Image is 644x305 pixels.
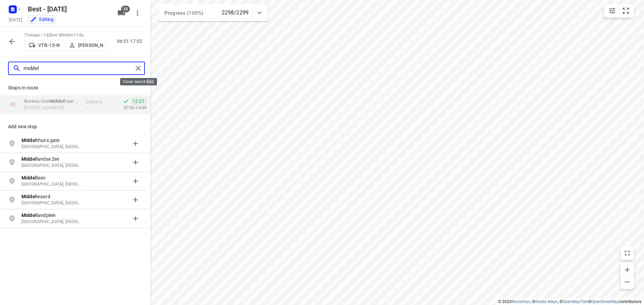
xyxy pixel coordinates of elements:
p: landplein [21,212,83,219]
a: OpenMapTiles [562,299,588,304]
p: [GEOGRAPHIC_DATA], [GEOGRAPHIC_DATA] [21,144,83,150]
p: [GEOGRAPHIC_DATA], [GEOGRAPHIC_DATA] [21,181,83,187]
li: © 2025 , © , © © contributors [498,299,641,304]
span: 113u [74,32,84,37]
svg: Done [123,98,129,104]
b: Middel [21,138,37,143]
p: [GEOGRAPHIC_DATA], [GEOGRAPHIC_DATA] [21,219,83,225]
p: 2298/2299 [222,9,249,17]
p: 06:51-17:02 [117,38,145,45]
a: Stadia Maps [535,299,558,304]
div: You are currently in edit mode. [30,16,54,23]
button: Fit zoom [619,4,633,17]
span: • [72,32,74,37]
p: Stops in route [8,84,142,91]
div: 40 [9,101,15,108]
button: [PERSON_NAME] [66,40,106,51]
h5: Rename [25,4,112,14]
a: Routetitan [512,299,530,304]
div: Progress (100%)2298/2299 [159,4,268,21]
button: More [131,6,144,20]
b: Middel [21,156,37,162]
span: 12:21 [131,98,146,104]
p: waard [21,193,83,200]
p: Add new stop [8,123,142,130]
p: laan [21,174,83,181]
p: Bureau Ons Middelbaar Onderwijs - Tilburg(Corinna de Cort) [24,98,80,104]
p: Spoorlaan 171a, 5038CH, Tilburg, NL [24,104,80,111]
p: thuns gate [21,137,83,144]
a: OpenStreetMap [591,299,619,304]
span: Progress (100%) [164,10,203,16]
span: — [86,105,89,110]
h5: Project date [6,16,25,23]
b: Middel [21,175,37,180]
p: 07:30-14:49 [113,104,146,111]
p: Delivery [86,98,111,105]
b: Middel [21,194,37,199]
p: VTB-15-N [38,43,60,48]
button: 38 [115,6,128,20]
p: 71 stops • 142km • 8h43m [24,32,106,39]
span: 38 [121,6,130,12]
button: VTB-15-N [24,40,64,51]
b: Middel [21,213,37,218]
input: Add or search stops within route [23,63,133,74]
p: [GEOGRAPHIC_DATA], [GEOGRAPHIC_DATA] [21,200,83,206]
p: [PERSON_NAME] [78,43,103,48]
div: small contained button group [604,4,634,17]
b: Middel [49,98,64,104]
button: Map settings [605,4,619,17]
p: [GEOGRAPHIC_DATA], [GEOGRAPHIC_DATA] [21,162,83,169]
p: landse Zee [21,156,83,162]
